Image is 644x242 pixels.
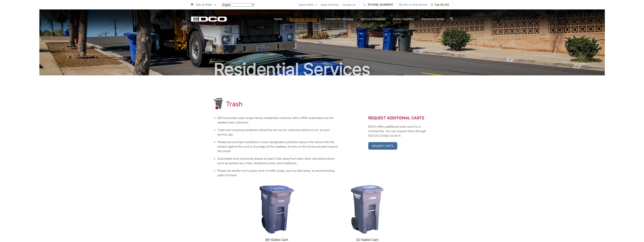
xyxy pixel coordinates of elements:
[321,2,339,7] a: News & Events
[259,185,294,234] img: cart-trash.png
[217,168,338,178] li: Please be careful not to place carts in traffic areas, such as bike lanes, to avoid blocking path...
[368,124,430,138] p: EDCO offers additional trash carts for a nominal fee. You can request them through EDCO’s Contact...
[431,2,449,7] span: Pay My Bill
[196,3,212,6] span: City of Vista
[290,17,317,21] a: Residential Services
[217,116,338,125] li: EDCO provides each single-family residential customer with a GRAY automated cart for weekly trash...
[361,17,386,21] a: Service Schedules
[351,185,384,234] img: cart-trash-32.png
[217,140,338,153] li: Please set out trash containers in your designated collection area on the street with the wheels ...
[222,3,254,7] select: Select a language
[342,2,356,7] a: Contact Us
[393,17,414,21] a: Public Facilities
[325,17,353,21] a: Commercial Services
[217,156,338,165] li: Automated carts should be placed at least 2 feet away from each other and obstructions such as pa...
[191,16,227,22] a: EDCD logo. Return to the homepage.
[327,238,408,242] p: 32-Gallon Cart
[422,17,444,21] a: Resource Center
[299,2,317,7] a: About EDCO
[274,17,282,21] a: Home
[368,142,397,150] a: Request Carts
[217,128,338,137] li: Trash and recycling containers should be set out for collection before 6 a.m. on your service day.
[191,60,453,79] h2: Residential Services
[236,238,317,242] p: 96-Gallon Cart
[226,100,243,108] h1: Trash
[368,116,430,120] h2: Request Additional Carts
